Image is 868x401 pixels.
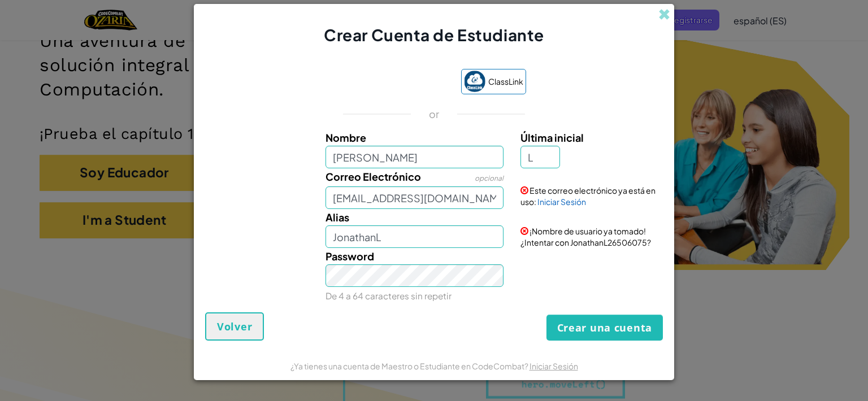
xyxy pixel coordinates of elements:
span: Alias [325,211,349,224]
span: Este correo electrónico ya está en uso: [520,185,656,207]
span: Última inicial [520,131,584,144]
iframe: Botón de Acceder con Google [337,70,455,95]
span: ClassLink [488,73,523,90]
span: Password [325,250,374,263]
a: Iniciar Sesión [537,197,586,207]
span: Nombre [325,131,366,144]
span: opcional [475,174,504,182]
span: ¿Ya tienes una cuenta de Maestro o Estudiante en CodeCombat? [290,361,530,371]
button: Crear una cuenta [546,315,663,341]
button: Volver [205,312,264,341]
span: Crear Cuenta de Estudiante [324,25,544,45]
p: or [429,107,440,121]
img: classlink-logo-small.png [464,71,485,92]
span: Volver [217,320,252,333]
a: Iniciar Sesión [530,361,578,371]
small: De 4 a 64 caracteres sin repetir [325,290,452,301]
span: Correo Electrónico [325,170,421,183]
span: ¡Nombre de usuario ya tomado! ¿Intentar con JonathanL26506075? [520,226,651,247]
